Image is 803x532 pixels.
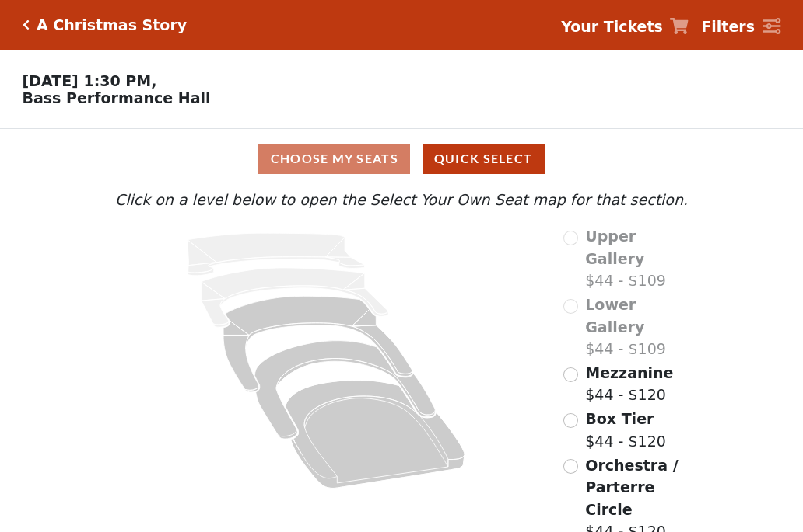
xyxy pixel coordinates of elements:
label: $44 - $109 [585,294,692,360]
button: Quick Select [423,144,545,174]
label: $44 - $120 [585,362,673,406]
path: Orchestra / Parterre Circle - Seats Available: 131 [286,381,465,489]
strong: Filters [701,18,755,35]
h5: A Christmas Story [37,16,187,34]
a: Filters [701,16,780,38]
span: Box Tier [585,410,654,427]
span: Mezzanine [585,364,673,381]
a: Click here to go back to filters [23,19,30,30]
span: Lower Gallery [585,296,644,336]
span: Upper Gallery [585,228,644,267]
label: $44 - $109 [585,225,692,292]
strong: Your Tickets [561,18,663,35]
p: Click on a level below to open the Select Your Own Seat map for that section. [111,189,692,211]
path: Upper Gallery - Seats Available: 0 [188,233,365,276]
path: Lower Gallery - Seats Available: 0 [202,268,389,327]
span: Orchestra / Parterre Circle [585,457,678,518]
label: $44 - $120 [585,408,666,452]
a: Your Tickets [561,16,689,38]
